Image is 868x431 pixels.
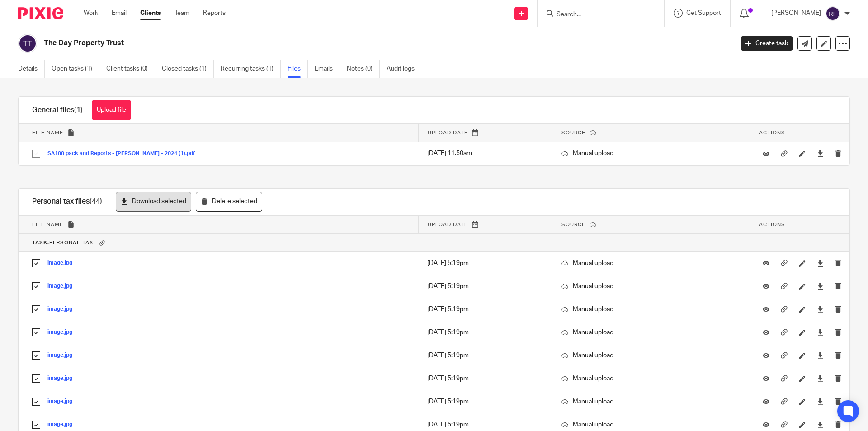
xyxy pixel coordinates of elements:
[427,420,543,429] p: [DATE] 5:19pm
[427,259,543,268] p: [DATE] 5:19pm
[92,100,131,120] button: Upload file
[288,60,308,78] a: Files
[28,255,45,272] input: Select
[28,278,45,295] input: Select
[561,282,741,291] p: Manual upload
[347,60,380,78] a: Notes (0)
[817,420,824,429] a: Download
[556,11,637,19] input: Search
[428,222,468,227] span: Upload date
[427,397,543,406] p: [DATE] 5:19pm
[315,60,340,78] a: Emails
[428,130,468,135] span: Upload date
[28,301,45,318] input: Select
[817,305,824,314] a: Download
[771,9,821,18] p: [PERSON_NAME]
[741,36,793,51] a: Create task
[18,60,45,78] a: Details
[47,375,79,382] button: image.jpg
[387,60,421,78] a: Audit logs
[44,38,590,48] h2: The Day Property Trust
[686,10,721,16] span: Get Support
[817,282,824,291] a: Download
[175,9,189,18] a: Team
[561,328,741,337] p: Manual upload
[74,106,83,114] span: (1)
[90,198,102,205] span: (44)
[47,283,79,289] button: image.jpg
[116,192,191,212] button: Download selected
[817,328,824,337] a: Download
[427,374,543,383] p: [DATE] 5:19pm
[32,222,63,227] span: File name
[47,352,79,359] button: image.jpg
[162,60,214,78] a: Closed tasks (1)
[52,60,99,78] a: Open tasks (1)
[561,374,741,383] p: Manual upload
[817,149,824,158] a: Download
[106,60,155,78] a: Client tasks (0)
[427,149,543,158] p: [DATE] 11:50am
[203,9,226,18] a: Reports
[32,240,49,245] b: Task:
[561,259,741,268] p: Manual upload
[817,351,824,360] a: Download
[28,145,45,162] input: Select
[196,192,262,212] button: Delete selected
[47,422,79,428] button: image.jpg
[28,370,45,387] input: Select
[47,260,79,266] button: image.jpg
[140,9,161,18] a: Clients
[759,130,785,135] span: Actions
[561,149,741,158] p: Manual upload
[32,197,102,206] h1: Personal tax files
[561,420,741,429] p: Manual upload
[47,151,202,157] button: SA100 pack and Reports - [PERSON_NAME] - 2024 (1).pdf
[18,34,37,53] img: svg%3E
[32,240,93,245] span: Personal tax
[427,351,543,360] p: [DATE] 5:19pm
[47,398,79,405] button: image.jpg
[32,105,83,115] h1: General files
[561,305,741,314] p: Manual upload
[112,9,127,18] a: Email
[32,130,63,135] span: File name
[427,282,543,291] p: [DATE] 5:19pm
[221,60,281,78] a: Recurring tasks (1)
[561,397,741,406] p: Manual upload
[28,324,45,341] input: Select
[47,329,79,336] button: image.jpg
[561,222,585,227] span: Source
[561,351,741,360] p: Manual upload
[817,259,824,268] a: Download
[817,374,824,383] a: Download
[47,306,79,313] button: image.jpg
[561,130,585,135] span: Source
[759,222,785,227] span: Actions
[826,6,840,21] img: svg%3E
[28,393,45,410] input: Select
[427,328,543,337] p: [DATE] 5:19pm
[427,305,543,314] p: [DATE] 5:19pm
[28,347,45,364] input: Select
[84,9,98,18] a: Work
[18,7,63,19] img: Pixie
[817,397,824,406] a: Download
